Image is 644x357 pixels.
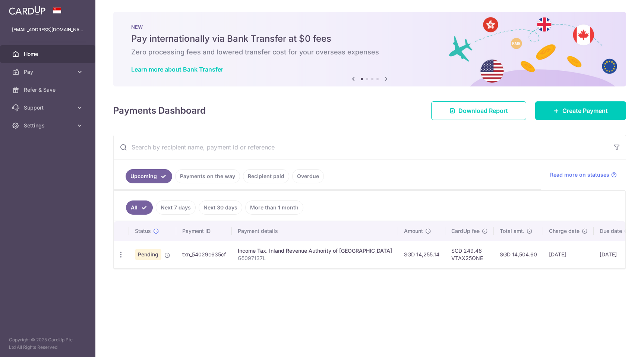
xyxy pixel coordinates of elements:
span: Pending [135,249,161,260]
td: SGD 249.46 VTAX25ONE [445,241,494,268]
h4: Payments Dashboard [113,104,206,117]
p: [EMAIL_ADDRESS][DOMAIN_NAME] [12,26,83,34]
span: Settings [24,122,73,129]
a: Next 7 days [156,200,196,215]
a: More than 1 month [245,200,303,215]
img: Bank transfer banner [113,12,626,86]
a: Payments on the way [175,169,240,183]
span: Create Payment [562,106,608,115]
a: Overdue [292,169,324,183]
a: Recipient paid [243,169,289,183]
span: Refer & Save [24,86,73,94]
a: Learn more about Bank Transfer [131,66,223,73]
span: Read more on statuses [550,171,609,178]
td: txn_54029c635cf [176,241,232,268]
span: Amount [404,227,423,235]
span: Pay [24,68,73,76]
a: Download Report [431,101,526,120]
span: Download Report [458,106,508,115]
a: Create Payment [535,101,626,120]
p: NEW [131,24,608,30]
td: [DATE] [543,241,594,268]
a: Read more on statuses [550,171,617,178]
div: Income Tax. Inland Revenue Authority of [GEOGRAPHIC_DATA] [238,247,392,255]
span: CardUp fee [451,227,480,235]
th: Payment details [232,221,398,241]
h6: Zero processing fees and lowered transfer cost for your overseas expenses [131,48,608,57]
td: [DATE] [594,241,636,268]
a: All [126,200,153,215]
span: Due date [600,227,622,235]
span: Home [24,50,73,58]
span: Charge date [549,227,580,235]
td: SGD 14,504.60 [494,241,543,268]
img: CardUp [9,6,45,15]
th: Payment ID [176,221,232,241]
h5: Pay internationally via Bank Transfer at $0 fees [131,33,608,45]
span: Status [135,227,151,235]
td: SGD 14,255.14 [398,241,445,268]
input: Search by recipient name, payment id or reference [114,135,608,159]
p: G5097137L [238,255,392,262]
a: Next 30 days [199,200,242,215]
span: Support [24,104,73,111]
a: Upcoming [126,169,172,183]
span: Total amt. [500,227,524,235]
